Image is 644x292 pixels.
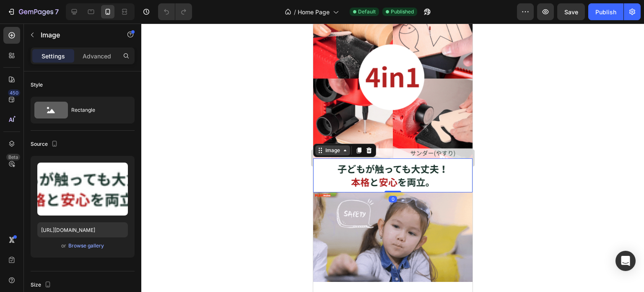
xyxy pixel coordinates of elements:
[71,100,122,120] div: Rectangle
[238,26,257,34] span: ブログ
[41,30,112,40] p: Image
[31,279,53,291] div: Size
[3,3,62,20] button: 7
[68,242,104,250] button: Browse gallery
[175,26,194,34] span: ホーム
[6,154,20,160] div: Beta
[68,242,104,250] div: Browse gallery
[233,21,262,39] a: ブログ
[267,26,297,34] span: ご提携施設
[83,52,111,61] p: Advanced
[31,139,60,150] div: Source
[298,8,330,16] span: Home Page
[8,89,20,96] div: 450
[55,7,59,17] p: 7
[198,21,233,39] a: 商品一覧
[358,8,376,16] span: Default
[31,81,43,89] div: Style
[91,23,158,38] img: PLAYmake
[294,4,350,11] span: ＼全国一律送料0円／
[595,8,616,16] div: Publish
[588,3,623,20] button: Publish
[37,163,128,216] img: preview-image
[313,24,473,292] iframe: Design area
[508,31,598,51] div: LINE限定クーポン配布中🎁
[170,21,199,39] a: ホーム
[615,251,636,271] div: Open Intercom Messenger
[88,20,162,41] a: PLAYmake
[391,8,414,16] span: Published
[262,21,302,39] a: ご提携施設
[606,27,634,55] img: LINE
[61,241,66,251] span: or
[508,27,634,55] a: LINE限定クーポン配布中🎁
[294,8,296,16] span: /
[42,52,65,61] p: Settings
[557,3,585,20] button: Save
[158,3,192,20] div: Undo/Redo
[37,222,128,237] input: https://example.com/image.jpg
[203,26,228,34] span: 商品一覧
[564,8,578,16] span: Save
